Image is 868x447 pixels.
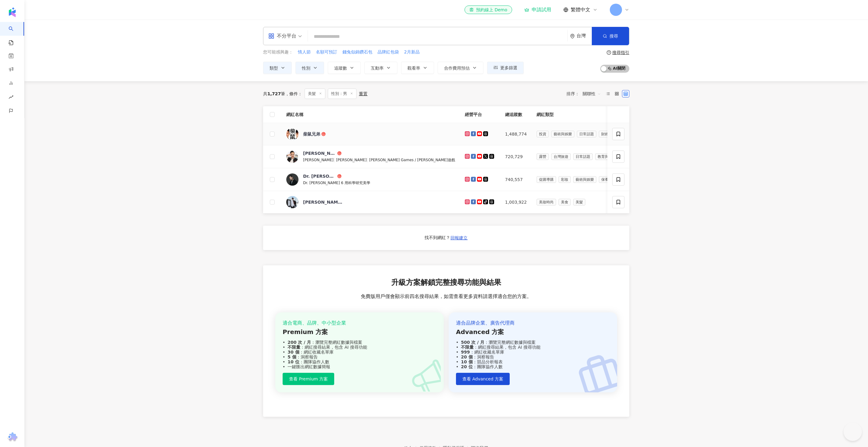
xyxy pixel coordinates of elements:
div: 適合電商、品牌、中小型企業 [283,320,436,326]
td: 1,003,922 [500,191,532,213]
button: 查看 Premium 方案 [283,373,334,385]
button: 性別 [295,62,324,74]
span: 錢兔似錦鑽石包 [342,49,372,55]
div: 申請試用 [524,7,551,13]
span: 合作費用預估 [444,66,470,71]
span: environment [570,34,575,38]
span: 回報建立 [450,235,468,240]
span: 美食 [559,199,571,205]
button: 查看 Advanced 方案 [456,373,510,385]
strong: 不限量 [461,345,474,350]
strong: 5 個 [288,354,296,359]
span: 促購導購 [537,176,556,183]
span: 教育與學習 [595,153,618,160]
a: KOL Avatar[PERSON_NAME]頻道 [PERSON_NAME] Channel[PERSON_NAME]|[PERSON_NAME]|[PERSON_NAME] Games / ... [286,150,455,163]
span: 繁體中文 [571,6,590,13]
span: 觀看率 [407,66,420,71]
span: | [367,157,369,162]
div: 不分平台 [268,31,296,41]
th: 網紅名稱 [281,106,460,123]
strong: 999 [461,350,470,354]
span: [PERSON_NAME] Games / [PERSON_NAME]遊戲 [369,158,455,162]
th: 總追蹤數 [500,106,532,123]
strong: 500 次 / 月 [461,340,484,345]
span: 美妝時尚 [537,199,556,205]
strong: 10 位 [288,359,299,364]
button: 觀看率 [401,62,434,74]
div: ：網紅搜尋結果，包含 AI 搜尋功能 [283,345,436,350]
span: | [334,157,336,162]
button: 品牌紅包袋 [377,49,399,56]
span: 性別 [302,66,310,71]
span: 財經 [599,131,611,137]
span: 日常話題 [577,131,596,137]
span: [PERSON_NAME] [336,158,367,162]
button: 錢兔似錦鑽石包 [342,49,373,56]
span: 查看 Advanced 方案 [462,376,503,381]
div: Premium 方案 [283,328,436,336]
strong: 20 位 [461,364,472,369]
span: 藝術與娛樂 [573,176,596,183]
div: 找不到網紅？ [425,235,450,241]
img: KOL Avatar [286,128,298,140]
span: 品牌紅包袋 [378,49,399,55]
button: 2月新品 [404,49,420,56]
div: 適合品牌企業、廣告代理商 [456,320,610,326]
span: 2月新品 [404,49,420,55]
span: 保養 [599,176,611,183]
img: logo icon [7,7,17,17]
div: ：瀏覽完整網紅數據與檔案 [283,340,436,345]
img: KOL Avatar [286,151,298,163]
span: 藝術與娛樂 [551,131,574,137]
div: 搜尋指引 [612,50,629,55]
div: 預約線上 Demo [469,7,507,13]
button: 追蹤數 [328,62,361,74]
iframe: Help Scout Beacon - Open [844,423,862,441]
div: ：洞察報告 [456,354,610,359]
img: KOL Avatar [286,173,298,186]
div: Dr. [PERSON_NAME] 6 [303,173,336,179]
span: 情人節 [298,49,311,55]
div: 一鍵匯出網紅數據簡報 [283,364,436,369]
span: 性別：男 [328,89,356,99]
strong: 10 個 [461,359,472,364]
div: ：網紅搜尋結果，包含 AI 搜尋功能 [456,345,610,350]
div: ：網紅收藏名單庫 [456,350,610,354]
strong: 30 個 [288,350,299,354]
span: [PERSON_NAME] [303,158,334,162]
div: [PERSON_NAME][PERSON_NAME] C [303,199,343,205]
span: 互動率 [371,66,384,71]
button: 回報建立 [450,233,468,243]
img: chrome extension [6,432,18,442]
span: 免費版用戶僅會顯示前四名搜尋結果，如需查看更多資料請選擇適合您的方案。 [361,293,532,300]
a: KOL Avatar[PERSON_NAME][PERSON_NAME] C [286,196,455,208]
div: 台灣 [577,33,592,38]
span: 美髮 [573,199,585,205]
button: 名額可預訂 [316,49,338,56]
td: 740,557 [500,168,532,191]
td: 1,488,774 [500,123,532,145]
button: 類型 [263,62,292,74]
a: KOL AvatarDr. [PERSON_NAME] 6Dr. [PERSON_NAME] 6 用科學研究美學 [286,173,455,186]
span: 投資 [537,131,549,137]
a: 預約線上 Demo [465,5,512,14]
span: 名額可預訂 [316,49,337,55]
span: 更多篩選 [500,65,517,70]
button: 合作費用預估 [438,62,483,74]
div: [PERSON_NAME]頻道 [PERSON_NAME] Channel [303,150,336,156]
span: 彩妝 [559,176,571,183]
img: KOL Avatar [286,196,298,208]
span: 追蹤數 [334,66,347,71]
strong: 20 個 [461,354,472,359]
strong: 200 次 / 月 [288,340,311,345]
th: 經營平台 [460,106,500,123]
button: 更多篩選 [487,62,524,74]
div: ：團隊協作人數 [283,359,436,364]
span: 搜尋 [609,34,618,38]
span: 查看 Premium 方案 [289,376,328,381]
div: Advanced 方案 [456,328,610,336]
div: 排序： [566,89,604,99]
span: 日常話題 [573,153,593,160]
span: question-circle [607,50,611,55]
div: 共 筆 [263,91,285,96]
